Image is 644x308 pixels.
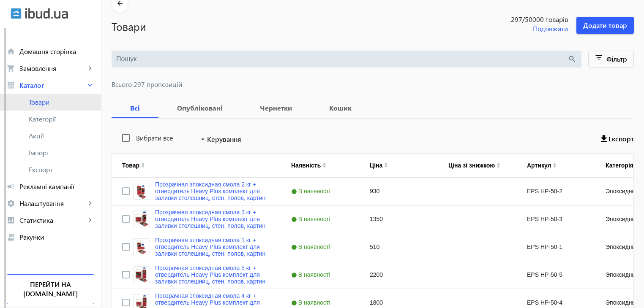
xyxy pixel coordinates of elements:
[448,162,495,169] div: Ціна зі знижкою
[606,162,633,169] div: Категорія
[86,64,94,73] mat-icon: keyboard_arrow_right
[195,132,245,147] button: Керування
[155,181,271,201] a: Прозрачная эпоксидная смола 2 кг + отвердитель Heavy Plus комплект для заливки столешниц, стен, п...
[609,134,634,143] span: Експорт
[533,24,568,33] span: Подовжити
[7,81,15,89] mat-icon: grid_view
[86,81,94,89] mat-icon: keyboard_arrow_right
[7,199,15,208] mat-icon: settings
[384,162,388,165] img: arrow-up.svg
[583,21,627,30] span: Додати товар
[86,199,94,208] mat-icon: keyboard_arrow_right
[291,271,333,278] span: В наявності
[497,162,500,165] img: arrow-up.svg
[19,199,86,208] span: Налаштування
[522,15,568,24] span: /50000 товарів
[155,237,271,257] a: Прозрачная эпоксидная смола 1 кг + отвердитель Heavy Plus комплект для заливки столешниц, стен, п...
[19,47,94,56] span: Домашня сторінка
[593,53,605,65] mat-icon: filter_list
[19,216,86,224] span: Статистика
[7,216,15,224] mat-icon: analytics
[321,105,360,111] b: Кошик
[155,209,271,229] a: Прозрачная эпоксидная смола 3 кг + отвердитель Heavy Plus комплект для заливки столешниц, стен, п...
[19,81,86,89] span: Каталог
[517,205,595,233] div: EPS HP-50-3
[291,216,333,222] span: В наявності
[7,274,94,304] a: Перейти на [DOMAIN_NAME]
[199,135,207,143] mat-icon: arrow_drop_down
[568,54,577,64] mat-icon: search
[576,17,634,34] button: Додати товар
[122,162,139,169] div: Товар
[29,149,94,157] span: Імпорт
[360,261,438,289] div: 2200
[29,98,94,106] span: Товари
[29,132,94,140] span: Акції
[291,162,321,169] div: Наявність
[517,178,595,205] div: EPS HP-50-2
[29,165,94,174] span: Експорт
[360,178,438,205] div: 930
[141,162,145,165] img: arrow-up.svg
[19,64,86,73] span: Замовлення
[169,105,231,111] b: Опубліковані
[7,182,15,191] mat-icon: campaign
[7,47,15,56] mat-icon: home
[11,8,22,19] img: ibud.svg
[251,105,300,111] b: Чернетки
[553,162,557,165] img: arrow-up.svg
[19,233,94,241] span: Рахунки
[86,216,94,224] mat-icon: keyboard_arrow_right
[370,162,382,169] div: Ціна
[553,165,557,168] img: arrow-down.svg
[134,135,173,141] label: Вибрати все
[606,54,627,63] span: Фільтр
[155,265,271,285] a: Прозрачная эпоксидная смола 5 кг + отвердитель Heavy Plus комплект для заливки столешниц, стен, п...
[527,162,551,169] div: Артикул
[497,165,500,168] img: arrow-down.svg
[7,233,15,241] mat-icon: receipt_long
[19,182,94,191] span: Рекламні кампанії
[141,165,145,168] img: arrow-down.svg
[476,15,568,24] span: 297
[360,205,438,233] div: 1350
[112,81,634,88] span: Всього 297 пропозицій
[322,162,326,165] img: arrow-up.svg
[291,299,333,306] span: В наявності
[322,165,326,168] img: arrow-down.svg
[384,165,388,168] img: arrow-down.svg
[25,8,68,19] img: ibud_text.svg
[207,134,241,144] span: Керування
[601,132,634,147] button: Експорт
[122,105,148,111] b: Всі
[360,233,438,261] div: 510
[29,115,94,123] span: Категорії
[291,243,333,250] span: В наявності
[517,233,595,261] div: EPS HP-50-1
[517,261,595,289] div: EPS HP-50-5
[291,188,333,195] span: В наявності
[116,54,568,64] input: Пошук
[112,19,467,34] h1: Товари
[588,51,634,68] button: Фільтр
[7,64,15,73] mat-icon: shopping_cart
